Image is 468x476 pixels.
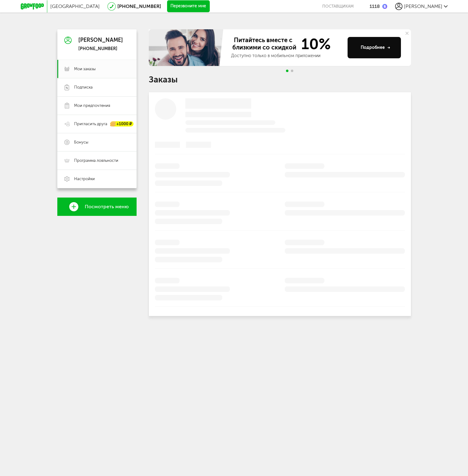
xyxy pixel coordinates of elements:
[404,3,442,9] span: [PERSON_NAME]
[286,70,288,72] span: Go to slide 1
[382,4,387,9] img: bonus_b.cdccf46.png
[78,46,123,52] div: [PHONE_NUMBER]
[74,121,107,127] span: Пригласить друга
[74,66,96,72] span: Мои заказы
[110,122,134,127] div: +1000 ₽
[361,45,390,51] div: Подробнее
[57,96,137,115] a: Мои предпочтения
[74,140,88,145] span: Бонусы
[57,151,137,170] a: Программа лояльности
[149,29,225,66] img: family-banner.579af9d.jpg
[291,70,293,72] span: Go to slide 2
[78,37,123,43] div: [PERSON_NAME]
[50,3,100,9] span: [GEOGRAPHIC_DATA]
[74,158,118,163] span: Программа лояльности
[57,198,137,216] a: Посмотреть меню
[57,133,137,151] a: Бонусы
[231,53,343,59] div: Доступно только в мобильном приложении
[85,204,129,209] span: Посмотреть меню
[298,36,331,52] span: 10%
[57,170,137,188] a: Настройки
[57,115,137,133] a: Пригласить друга +1000 ₽
[167,0,210,13] button: Перезвоните мне
[74,176,95,182] span: Настройки
[231,36,298,52] span: Питайтесь вместе с близкими со скидкой
[74,85,93,90] span: Подписка
[348,37,401,58] button: Подробнее
[74,103,110,108] span: Мои предпочтения
[57,60,137,78] a: Мои заказы
[149,76,411,84] h1: Заказы
[117,3,161,9] a: [PHONE_NUMBER]
[370,3,380,9] div: 1118
[57,78,137,96] a: Подписка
